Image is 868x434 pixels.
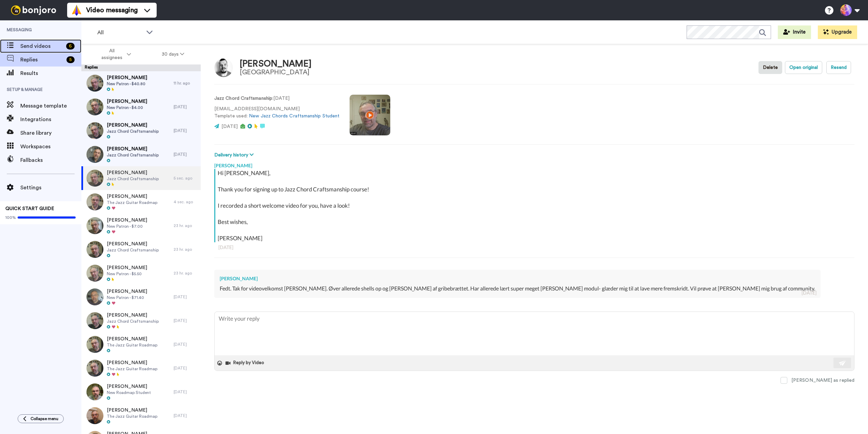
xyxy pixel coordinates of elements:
span: The Jazz Guitar Roadmap [107,366,157,372]
div: 11 hr. ago [174,80,197,86]
div: [DATE] [174,128,197,133]
span: Send videos [20,42,63,50]
span: Jazz Chord Craftsmanship [107,247,159,253]
a: [PERSON_NAME]The Jazz Guitar Roadmap[DATE] [81,404,201,428]
span: Integrations [20,115,81,124]
img: 59725aee-f00a-4da5-affb-99aff1358251-thumb.jpg [86,383,103,400]
img: 37583635-ae83-42af-ac70-8e72b3ee5843-thumb.jpg [86,170,103,187]
img: 094e06a6-1b9b-4e43-a689-364bf7153a53-thumb.jpg [86,336,103,353]
span: New Patron - $5.50 [107,271,147,277]
img: send-white.svg [839,360,846,366]
span: [PERSON_NAME] [107,359,157,366]
a: [PERSON_NAME]Jazz Chord Craftsmanship5 sec. ago [81,166,201,190]
div: Replies [81,64,201,71]
div: [GEOGRAPHIC_DATA] [240,69,312,76]
div: [DATE] [218,244,850,251]
span: New Patron - $40.80 [107,81,147,87]
span: Message template [20,102,81,110]
a: [PERSON_NAME]New Roadmap Student[DATE] [81,380,201,404]
a: [PERSON_NAME]Jazz Chord Craftsmanship23 hr. ago [81,238,201,261]
div: 23 hr. ago [174,247,197,252]
img: f4810e7f-b0ec-49fd-b2c1-91839050c420-thumb.jpg [86,360,103,377]
span: Jazz Chord Craftsmanship [107,319,159,324]
span: 100% [5,215,16,220]
a: [PERSON_NAME]New Patron - $7.0023 hr. ago [81,214,201,238]
a: [PERSON_NAME]New Patron - $5.5023 hr. ago [81,261,201,285]
a: [PERSON_NAME]The Jazz Guitar Roadmap[DATE] [81,333,201,356]
div: [DATE] [174,318,197,323]
div: 23 hr. ago [174,270,197,276]
img: 1a24cad7-86c3-42b9-964f-2b569b172d34-thumb.jpg [86,217,103,234]
span: [DATE] [221,124,238,129]
div: [PERSON_NAME] as replied [791,377,854,384]
span: Fallbacks [20,156,81,164]
div: 6 [66,43,75,50]
span: New Patron - $7.00 [107,224,147,229]
span: The Jazz Guitar Roadmap [107,414,157,419]
span: Settings [20,184,81,192]
div: [PERSON_NAME] [214,159,854,169]
span: [PERSON_NAME] [107,407,157,414]
p: [EMAIL_ADDRESS][DOMAIN_NAME] Template used: [214,106,339,120]
span: Share library [20,129,81,137]
span: [PERSON_NAME] [107,288,147,295]
strong: Jazz Chord Craftsmanship [214,96,272,101]
img: ee77b85b-531a-4a2b-ad6c-dbfdad5088b8-thumb.jpg [86,98,103,115]
div: Fedt. Tak for videovelkomst [PERSON_NAME]. Øver allerede shells op og [PERSON_NAME] af gribebrætt... [220,285,815,293]
span: Video messaging [86,5,138,15]
span: QUICK START GUIDE [5,206,54,211]
span: The Jazz Guitar Roadmap [107,200,157,205]
span: [PERSON_NAME] [107,122,159,129]
div: [DATE] [174,152,197,157]
button: Delete [758,61,782,74]
div: 4 sec. ago [174,199,197,205]
span: All assignees [98,48,125,61]
a: [PERSON_NAME]Jazz Chord Craftsmanship[DATE] [81,119,201,143]
div: [DATE] [174,294,197,300]
span: Workspaces [20,143,81,151]
span: New Roadmap Student [107,390,151,395]
span: Results [20,69,81,77]
div: 5 sec. ago [174,175,197,181]
a: New Jazz Chords Craftsmanship Student [249,114,339,118]
p: : [DATE] [214,95,339,102]
span: The Jazz Guitar Roadmap [107,342,157,348]
div: [DATE] [174,342,197,347]
span: Replies [20,56,64,64]
span: [PERSON_NAME] [107,264,147,271]
textarea: To enrich screen reader interactions, please activate Accessibility in Grammarly extension settings [215,312,854,355]
span: [PERSON_NAME] [107,74,147,81]
div: [DATE] [174,104,197,110]
button: Open original [785,61,822,74]
span: [PERSON_NAME] [107,383,151,390]
div: [DATE] [174,365,197,371]
a: Invite [778,25,811,39]
button: 30 days [146,48,200,60]
a: [PERSON_NAME]Jazz Chord Craftsmanship[DATE] [81,309,201,333]
div: [DATE] [802,289,816,296]
button: Collapse menu [18,414,64,423]
span: [PERSON_NAME] [107,98,147,105]
span: Collapse menu [31,416,58,421]
span: [PERSON_NAME] [107,169,159,176]
a: [PERSON_NAME]The Jazz Guitar Roadmap[DATE] [81,356,201,380]
div: Hi [PERSON_NAME], Thank you for signing up to Jazz Chord Craftsmanship course! I recorded a short... [218,169,853,242]
span: Jazz Chord Craftsmanship [107,152,159,158]
img: 931fef21-f15f-4fa1-8fee-7beb08bb1f64-thumb.jpg [86,288,103,305]
button: Resend [826,61,851,74]
img: vm-color.svg [71,5,82,16]
a: [PERSON_NAME]Jazz Chord Craftsmanship[DATE] [81,143,201,166]
a: [PERSON_NAME]The Jazz Guitar Roadmap4 sec. ago [81,190,201,214]
img: 300bafdd-7473-4995-95d1-5b61988dd17c-thumb.jpg [86,265,103,282]
span: Jazz Chord Craftsmanship [107,129,159,134]
img: 196ccf9c-bf43-463c-94d9-47550423a721-thumb.jpg [86,312,103,329]
span: New Patron - $4.00 [107,105,147,110]
img: Image of Jeppe Olsen [214,58,233,77]
div: 5 [66,56,75,63]
div: [PERSON_NAME] [240,59,312,69]
span: [PERSON_NAME] [107,241,159,247]
img: 03a30d6a-4cbe-457f-9876-41c432f16af2-thumb.jpg [86,146,103,163]
span: All [97,29,143,37]
img: 1b26c039-693c-4da3-b3b7-7ccfb8e81d4d-thumb.jpg [86,75,103,92]
span: [PERSON_NAME] [107,336,157,342]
